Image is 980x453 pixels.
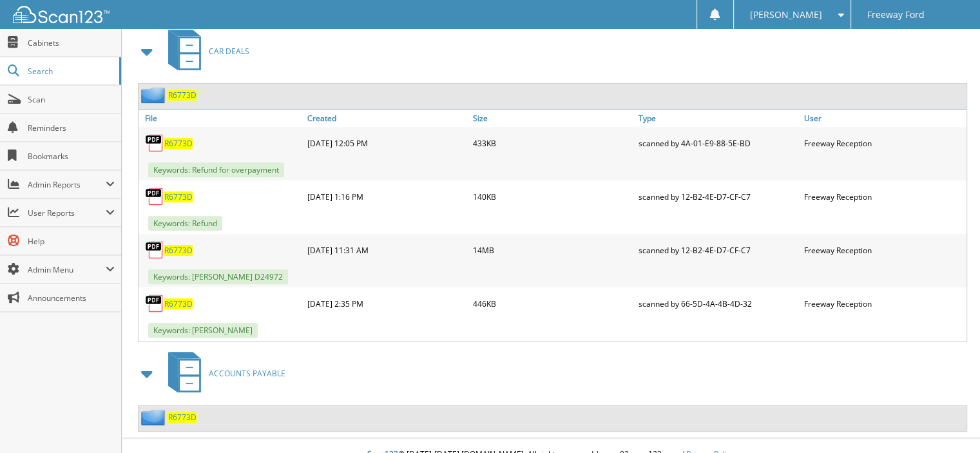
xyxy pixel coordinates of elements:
[801,237,966,263] div: Freeway Reception
[168,90,197,101] a: R6773D
[145,187,164,206] img: PDF.png
[28,293,115,304] span: Announcements
[470,291,635,316] div: 446KB
[801,291,966,316] div: Freeway Reception
[304,237,470,263] div: [DATE] 11:31 AM
[801,184,966,209] div: Freeway Reception
[168,412,197,423] a: R6773D
[28,236,115,247] span: Help
[13,6,110,23] img: scan123-logo-white.svg
[28,179,106,190] span: Admin Reports
[470,184,635,209] div: 140KB
[28,94,115,105] span: Scan
[470,130,635,156] div: 433KB
[635,110,801,127] a: Type
[635,184,801,209] div: scanned by 12-B2-4E-D7-CF-C7
[145,240,164,260] img: PDF.png
[141,87,168,103] img: folder2.png
[209,46,249,57] span: CAR DEALS
[164,138,193,149] a: R6773D
[470,237,635,263] div: 14MB
[28,207,106,218] span: User Reports
[801,130,966,156] div: Freeway Reception
[148,216,222,231] span: Keywords: Refund
[635,291,801,316] div: scanned by 66-5D-4A-4B-4D-32
[28,122,115,133] span: Reminders
[164,245,193,256] a: R6773D
[28,37,115,48] span: Cabinets
[145,294,164,313] img: PDF.png
[304,110,470,127] a: Created
[28,151,115,162] span: Bookmarks
[304,184,470,209] div: [DATE] 1:16 PM
[470,110,635,127] a: Size
[635,130,801,156] div: scanned by 4A-01-E9-88-5E-BD
[28,66,113,77] span: Search
[148,269,288,284] span: Keywords: [PERSON_NAME] D24972
[304,291,470,316] div: [DATE] 2:35 PM
[916,391,980,453] iframe: Chat Widget
[750,11,822,19] span: [PERSON_NAME]
[160,348,285,399] a: ACCOUNTS PAYABLE
[164,298,193,309] a: R6773D
[145,133,164,153] img: PDF.png
[209,368,285,379] span: ACCOUNTS PAYABLE
[139,110,304,127] a: File
[160,26,249,77] a: CAR DEALS
[867,11,925,19] span: Freeway Ford
[801,110,966,127] a: User
[141,409,168,425] img: folder2.png
[148,162,284,177] span: Keywords: Refund for overpayment
[164,191,193,202] a: R6773D
[635,237,801,263] div: scanned by 12-B2-4E-D7-CF-C7
[28,264,106,275] span: Admin Menu
[304,130,470,156] div: [DATE] 12:05 PM
[148,323,258,338] span: Keywords: [PERSON_NAME]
